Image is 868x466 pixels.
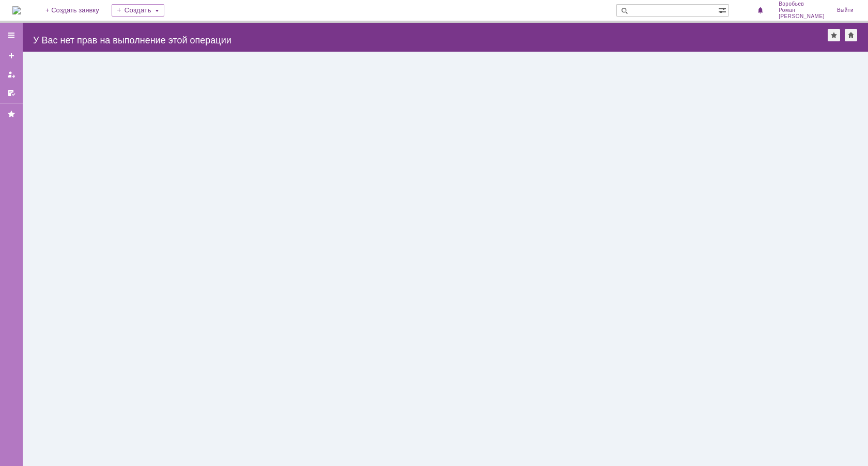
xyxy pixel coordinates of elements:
span: Расширенный поиск [718,5,729,14]
a: Мои заявки [3,66,20,83]
a: Создать заявку [3,48,20,64]
span: Роман [779,7,825,13]
div: Создать [112,4,164,17]
div: Сделать домашней страницей [845,29,857,41]
div: Добавить в избранное [828,29,840,41]
span: Воробьев [779,1,825,7]
a: Перейти на домашнюю страницу [12,6,21,14]
span: [PERSON_NAME] [779,13,825,20]
a: Мои согласования [3,85,20,101]
div: У Вас нет прав на выполнение этой операции [33,35,828,45]
img: logo [12,6,21,14]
